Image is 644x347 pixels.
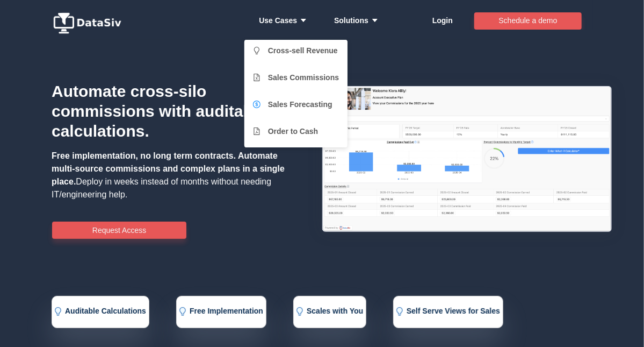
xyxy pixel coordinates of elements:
[253,67,339,88] a: icon: file-excel Sales Commissions
[52,82,303,141] h1: Automate cross-silo commissions with auditable calculations.
[253,40,339,61] a: icon: bulb Cross-sell Revenue
[295,308,363,316] a: icon: bulbScales with You
[368,17,379,24] i: icon: caret-down
[395,308,500,316] a: icon: bulbSelf Serve Views for Sales
[334,16,384,25] strong: Solutions
[52,151,285,186] strong: Free implementation, no long term contracts. Automate multi-source commissions and complex plans ...
[52,222,186,239] button: Request Access
[474,12,582,30] button: Schedule a demo
[393,296,503,328] button: icon: bulbSelf Serve Views for Sales
[52,296,149,328] button: icon: bulbAuditable Calculations
[432,4,453,37] a: Login
[293,296,366,328] button: icon: bulbScales with You
[253,94,339,115] a: icon: dollar Sales Forecasting
[52,151,285,199] span: Deploy in weeks instead of months without needing IT/engineering help.
[259,16,313,25] strong: Use Cases
[297,17,307,24] i: icon: caret-down
[176,296,266,328] button: icon: bulbFree Implementation
[253,121,339,142] a: icon: file-pdf Order to Cash
[52,12,127,34] img: logo
[178,308,263,316] a: icon: bulbFree Implementation
[54,308,146,316] a: icon: bulbAuditable Calculations
[322,86,612,232] img: fjzhedY.png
